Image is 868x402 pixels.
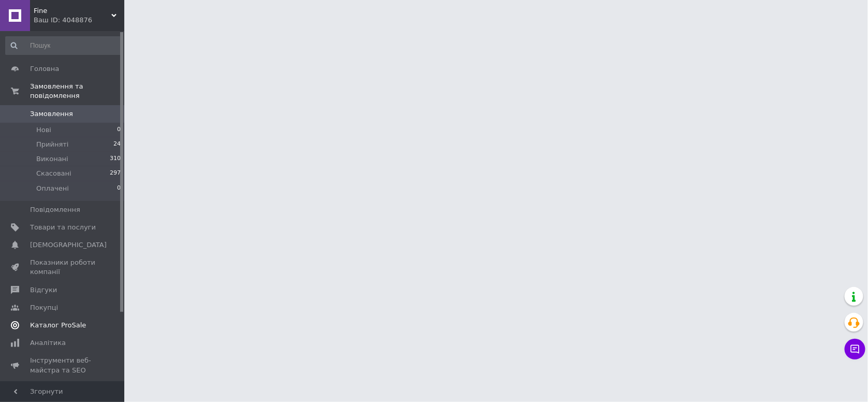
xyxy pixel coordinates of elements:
[36,169,71,178] span: Скасовані
[36,125,51,135] span: Нові
[30,205,80,214] span: Повідомлення
[34,6,111,16] span: Fine
[110,169,121,178] span: 297
[117,125,121,135] span: 0
[30,223,96,232] span: Товари та послуги
[110,154,121,164] span: 310
[117,184,121,193] span: 0
[30,303,58,312] span: Покупці
[30,82,124,101] span: Замовлення та повідомлення
[30,285,57,295] span: Відгуки
[113,140,121,149] span: 24
[30,64,59,74] span: Головна
[30,356,96,375] span: Інструменти веб-майстра та SEO
[30,338,66,348] span: Аналітика
[34,16,124,25] div: Ваш ID: 4048876
[36,140,68,149] span: Прийняті
[5,36,122,55] input: Пошук
[30,321,86,330] span: Каталог ProSale
[30,258,96,277] span: Показники роботи компанії
[36,184,69,193] span: Оплачені
[30,240,107,250] span: [DEMOGRAPHIC_DATA]
[36,154,68,164] span: Виконані
[845,339,865,360] button: Чат з покупцем
[30,109,73,119] span: Замовлення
